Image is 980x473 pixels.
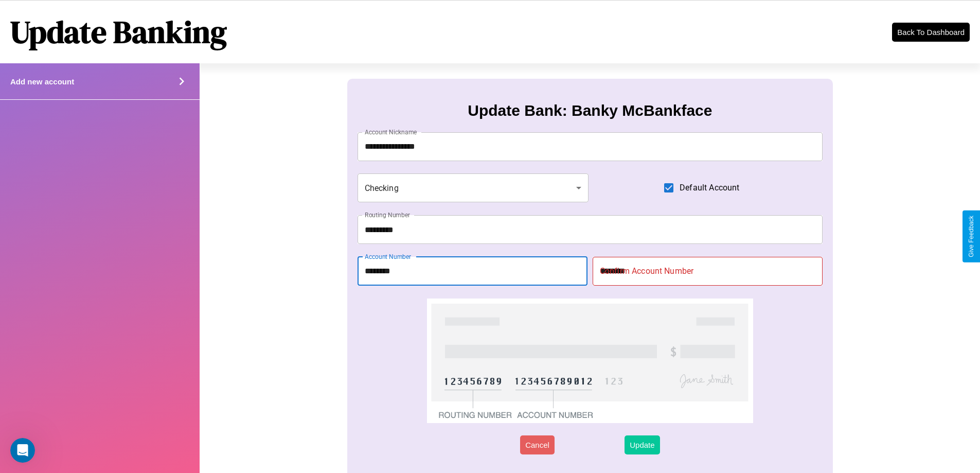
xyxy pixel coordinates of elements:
[10,77,74,86] h4: Add new account
[625,435,660,454] button: Update
[358,173,589,202] div: Checking
[520,435,555,454] button: Cancel
[968,216,975,257] div: Give Feedback
[10,11,227,53] h1: Update Banking
[468,102,712,119] h3: Update Bank: Banky McBankface
[10,438,35,463] iframe: Intercom live chat
[892,23,970,42] button: Back To Dashboard
[365,128,417,136] label: Account Nickname
[365,252,411,261] label: Account Number
[680,182,739,194] span: Default Account
[427,299,753,423] img: check
[365,211,410,219] label: Routing Number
